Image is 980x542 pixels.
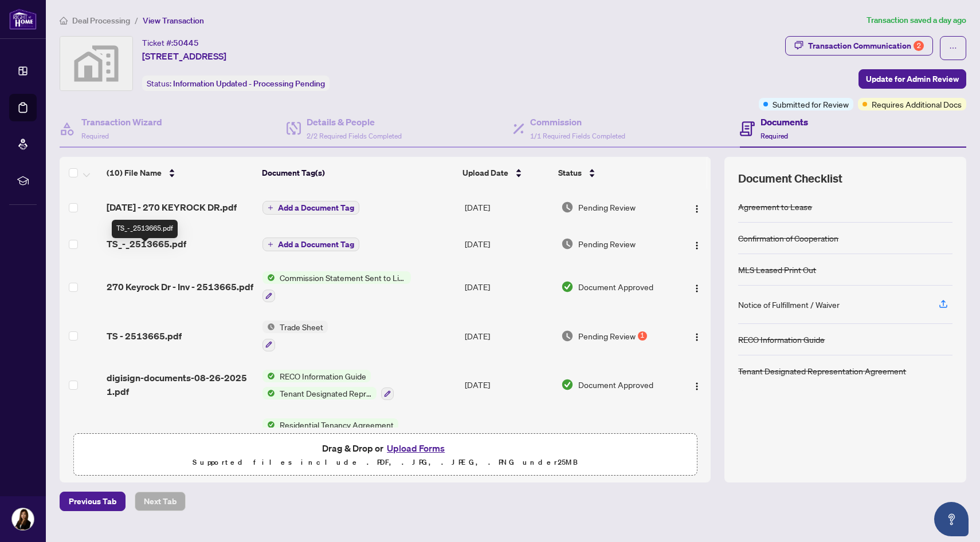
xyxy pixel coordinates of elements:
span: [DATE] - 270 KEYROCK DR.pdf [107,200,237,214]
span: Document Checklist [738,171,842,187]
span: 270 Keyrock Dr - Inv - 2513665.pdf [107,280,253,294]
img: Status Icon [262,321,275,333]
img: Logo [692,204,701,213]
span: Tenant Designated Representation Agreement [275,387,377,399]
td: [DATE] [460,189,556,225]
h4: Documents [761,115,808,129]
img: Document Status [561,238,574,250]
td: [DATE] [460,225,556,262]
span: Add a Document Tag [278,204,354,212]
div: Status: [142,76,330,91]
span: Requires Additional Docs [872,98,962,110]
div: Transaction Communication [808,37,924,55]
button: Status IconTrade Sheet [262,321,328,351]
button: Status IconCommission Statement Sent to Listing Brokerage [262,271,411,302]
button: Add a Document Tag [262,200,359,215]
span: Information Updated - Processing Pending [173,78,325,89]
div: Notice of Fulfillment / Waiver [738,298,840,311]
img: Logo [692,284,701,293]
img: Status Icon [262,271,275,284]
span: Required [761,132,788,140]
span: TS_-_2513665.pdf [107,237,186,251]
span: Document Approved [578,280,653,293]
span: Document Approved [578,378,653,391]
th: Document Tag(s) [257,157,458,189]
span: RECO Information Guide [275,370,371,382]
button: Status IconResidential Tenancy Agreement [262,418,398,449]
span: Pending Review [578,201,636,213]
button: Add a Document Tag [262,201,359,215]
td: [DATE] [460,409,556,458]
span: Submitted for Review [773,98,849,110]
img: Document Status [561,280,574,293]
p: Supported files include .PDF, .JPG, .JPEG, .PNG under 25 MB [81,456,689,469]
span: Upload Date [462,167,508,179]
button: Status IconRECO Information GuideStatus IconTenant Designated Representation Agreement [262,370,394,401]
div: MLS Leased Print Out [738,263,816,276]
img: Status Icon [262,418,275,431]
div: 2 [914,41,924,51]
img: Logo [692,241,701,250]
th: (10) File Name [102,157,257,189]
span: Drag & Drop or [322,441,448,456]
span: Trade Sheet [275,321,328,333]
td: [DATE] [460,262,556,311]
img: Profile Icon [12,508,34,530]
img: Document Status [561,201,574,213]
button: Logo [688,375,706,394]
span: plus [268,242,273,247]
div: Tenant Designated Representation Agreement [738,365,906,377]
h4: Transaction Wizard [81,115,162,129]
h4: Details & People [307,115,402,129]
span: Previous Tab [69,492,116,511]
td: [DATE] [460,361,556,410]
div: Agreement to Lease [738,200,812,213]
td: [DATE] [460,311,556,361]
span: 50445 [173,38,199,48]
span: Drag & Drop orUpload FormsSupported files include .PDF, .JPG, .JPEG, .PNG under25MB [74,434,696,476]
span: Required [81,132,109,140]
button: Transaction Communication2 [785,36,933,56]
span: 270 Standard.pdf [107,427,182,441]
li: / [135,14,138,27]
button: Add a Document Tag [262,237,359,252]
div: RECO Information Guide [738,333,825,346]
img: Logo [692,333,701,342]
button: Logo [688,198,706,216]
img: Logo [692,382,701,391]
div: Confirmation of Cooperation [738,232,838,244]
img: Status Icon [262,387,275,399]
span: Commission Statement Sent to Listing Brokerage [275,271,411,284]
h4: Commission [530,115,625,129]
button: Previous Tab [60,492,126,511]
img: logo [9,9,37,30]
div: Ticket #: [142,36,199,49]
span: Status [558,167,582,179]
span: 1/1 Required Fields Completed [530,132,625,140]
th: Upload Date [458,157,554,189]
button: Next Tab [135,492,186,511]
span: Pending Review [578,330,636,342]
span: View Transaction [143,15,204,26]
span: Update for Admin Review [866,70,959,88]
img: Document Status [561,378,574,391]
span: Add a Document Tag [278,240,354,248]
th: Status [554,157,673,189]
span: TS - 2513665.pdf [107,329,182,343]
span: home [60,17,68,25]
button: Add a Document Tag [262,238,359,251]
span: Deal Processing [72,15,130,26]
span: 2/2 Required Fields Completed [307,132,402,140]
div: TS_-_2513665.pdf [112,220,178,238]
img: Document Status [561,330,574,342]
button: Update for Admin Review [859,69,966,89]
article: Transaction saved a day ago [867,14,966,27]
span: plus [268,205,273,211]
span: Residential Tenancy Agreement [275,418,398,431]
button: Upload Forms [383,441,448,456]
img: svg%3e [60,37,132,90]
button: Logo [688,278,706,296]
button: Open asap [934,502,969,536]
span: ellipsis [949,44,957,52]
img: Status Icon [262,370,275,382]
